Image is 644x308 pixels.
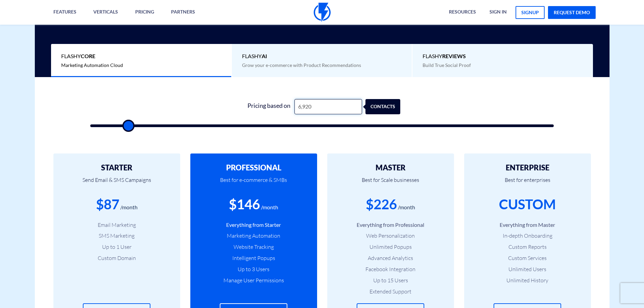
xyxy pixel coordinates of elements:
[200,243,307,251] li: Website Tracking
[499,195,556,214] div: CUSTOM
[474,232,581,240] li: In-depth Onboarding
[61,62,123,68] span: Marketing Automation Cloud
[81,53,95,59] b: Core
[200,232,307,240] li: Marketing Automation
[548,6,596,19] a: request demo
[229,195,260,214] div: $146
[337,277,444,284] li: Up to 15 Users
[366,195,397,214] div: $226
[474,254,581,262] li: Custom Services
[200,254,307,262] li: Intelligent Popups
[200,277,307,284] li: Manage User Permissions
[423,62,471,68] span: Build True Social Proof
[337,221,444,229] li: Everything from Professional
[398,204,415,211] div: /month
[96,195,119,214] div: $87
[442,53,466,59] b: REVIEWS
[474,243,581,251] li: Custom Reports
[64,254,170,262] li: Custom Domain
[337,243,444,251] li: Unlimited Popups
[64,172,170,195] p: Send Email & SMS Campaigns
[64,243,170,251] li: Up to 1 User
[200,265,307,273] li: Up to 3 Users
[120,204,138,211] div: /month
[337,254,444,262] li: Advanced Analytics
[244,99,294,114] div: Pricing based on
[200,221,307,229] li: Everything from Starter
[64,164,170,172] h2: STARTER
[200,164,307,172] h2: PROFESSIONAL
[64,221,170,229] li: Email Marketing
[337,265,444,273] li: Facebook Integration
[242,52,402,60] span: Flashy
[474,164,581,172] h2: ENTERPRISE
[474,277,581,284] li: Unlimited History
[64,232,170,240] li: SMS Marketing
[337,164,444,172] h2: MASTER
[261,204,278,211] div: /month
[262,53,267,59] b: AI
[474,265,581,273] li: Unlimited Users
[369,99,404,114] div: contacts
[423,52,583,60] span: Flashy
[242,62,361,68] span: Grow your e-commerce with Product Recommendations
[516,6,545,19] a: signup
[337,172,444,195] p: Best for Scale businesses
[61,52,221,60] span: Flashy
[337,288,444,295] li: Extended Support
[337,232,444,240] li: Web Personalization
[200,172,307,195] p: Best for e-commerce & SMBs
[474,221,581,229] li: Everything from Master
[474,172,581,195] p: Best for enterprises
